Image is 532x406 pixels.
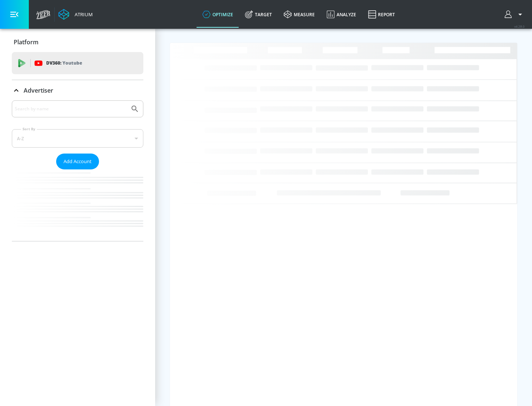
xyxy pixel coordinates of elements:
a: Atrium [58,9,93,20]
a: Target [239,1,278,28]
a: Report [362,1,401,28]
div: Advertiser [12,80,143,101]
span: v 4.28.0 [514,24,525,28]
p: Advertiser [24,86,53,94]
a: measure [278,1,321,28]
p: Youtube [62,59,82,67]
div: Advertiser [12,100,143,241]
a: Analyze [321,1,362,28]
div: A-Z [12,129,143,148]
span: Add Account [64,157,92,166]
p: Platform [14,38,38,46]
div: DV360: Youtube [12,52,143,74]
button: Add Account [56,154,99,169]
div: Atrium [72,11,93,18]
nav: list of Advertiser [12,169,143,241]
p: DV360: [46,59,82,67]
div: Platform [12,32,143,52]
input: Search by name [15,104,127,114]
a: optimize [197,1,239,28]
label: Sort By [21,127,37,131]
